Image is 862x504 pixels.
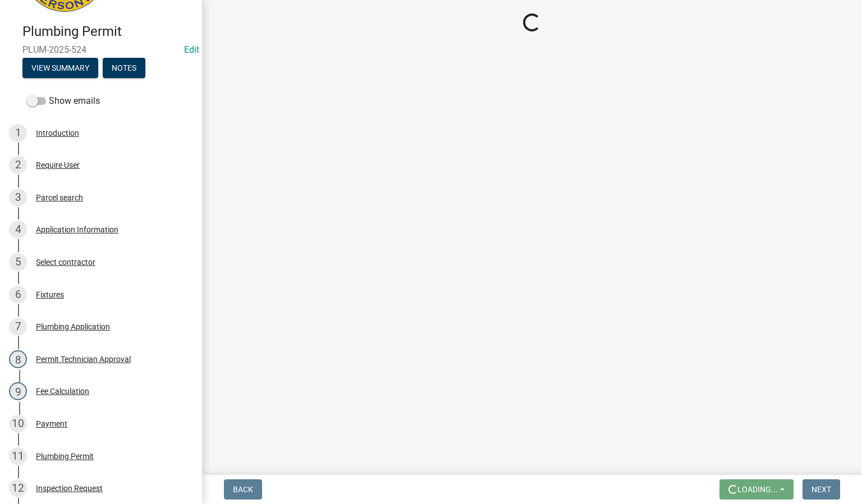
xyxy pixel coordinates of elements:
h4: Plumbing Permit [22,24,193,40]
span: PLUM-2025-524 [22,44,180,55]
wm-modal-confirm: Notes [103,64,145,73]
div: 1 [9,124,27,142]
label: Show emails [27,94,100,108]
span: Next [811,485,831,494]
div: 5 [9,253,27,271]
div: Application Information [36,226,118,233]
div: Inspection Request [36,484,103,492]
div: Payment [36,420,67,428]
div: 3 [9,189,27,207]
span: Back [233,485,253,494]
button: Next [803,479,840,500]
span: Loading... [737,485,778,494]
div: Introduction [36,129,79,137]
div: Permit Technician Approval [36,355,131,363]
a: Edit [184,44,199,55]
div: Fee Calculation [36,387,89,395]
div: 2 [9,156,27,174]
div: 4 [9,221,27,239]
wm-modal-confirm: Edit Application Number [184,44,199,55]
div: 9 [9,382,27,400]
div: Parcel search [36,194,83,201]
div: 6 [9,286,27,304]
button: Back [224,479,262,500]
div: Require User [36,161,80,169]
button: Loading... [719,479,794,500]
div: 8 [9,350,27,368]
button: Notes [103,58,145,78]
div: Select contractor [36,258,95,266]
button: View Summary [22,58,98,78]
div: 7 [9,318,27,336]
div: 10 [9,415,27,433]
div: Fixtures [36,291,64,299]
div: Plumbing Permit [36,452,94,460]
div: 11 [9,447,27,465]
wm-modal-confirm: Summary [22,64,98,73]
div: Plumbing Application [36,323,110,331]
div: 12 [9,479,27,497]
